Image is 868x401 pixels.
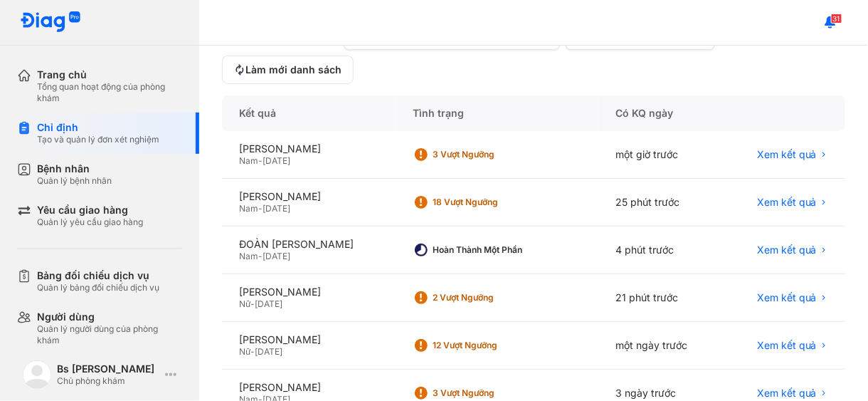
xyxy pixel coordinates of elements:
span: Xem kết quả [757,196,817,209]
div: 25 phút trước [598,179,722,226]
div: [PERSON_NAME] [239,190,379,203]
span: Xem kết quả [757,339,817,352]
span: Xem kết quả [757,244,817,256]
div: [PERSON_NAME] [239,142,379,155]
div: Tổng quan hoạt động của phòng khám [37,81,182,104]
span: Xem kết quả [757,291,817,304]
span: Nam [239,203,258,214]
div: Yêu cầu giao hàng [37,204,143,217]
div: Quản lý bệnh nhân [37,175,112,187]
div: 2 Vượt ngưỡng [433,292,546,303]
div: [PERSON_NAME] [239,286,379,298]
span: Làm mới danh sách [245,63,342,76]
div: Có KQ ngày [598,95,722,131]
div: Bs [PERSON_NAME] [57,363,159,375]
div: Chủ phòng khám [57,375,159,387]
span: - [258,203,263,214]
img: logo [20,11,81,33]
span: [DATE] [255,298,282,309]
div: một giờ trước [598,131,722,179]
div: Trang chủ [37,68,182,81]
div: 21 phút trước [598,274,722,322]
span: - [258,251,263,261]
div: Người dùng [37,311,182,323]
span: 31 [831,14,842,24]
span: - [250,298,255,309]
span: [DATE] [263,155,290,166]
span: [DATE] [263,251,290,261]
div: Quản lý yêu cầu giao hàng [37,217,143,228]
button: Làm mới danh sách [222,56,354,84]
div: [PERSON_NAME] [239,381,379,394]
div: ĐOÀN [PERSON_NAME] [239,238,379,251]
div: 3 Vượt ngưỡng [433,149,546,160]
div: Bệnh nhân [37,162,112,175]
span: Nữ [239,346,250,357]
span: Nam [239,251,258,261]
div: Tạo và quản lý đơn xét nghiệm [37,134,159,145]
span: - [258,155,263,166]
span: Nam [239,155,258,166]
span: Xem kết quả [757,387,817,400]
div: Chỉ định [37,121,159,134]
img: logo [23,360,51,389]
div: [PERSON_NAME] [239,333,379,346]
div: Bảng đối chiếu dịch vụ [37,269,159,282]
div: Quản lý người dùng của phòng khám [37,323,182,346]
span: [DATE] [263,203,290,214]
div: Hoàn thành một phần [433,244,546,256]
span: Xem kết quả [757,148,817,161]
div: 18 Vượt ngưỡng [433,197,546,208]
span: Nữ [239,298,250,309]
div: 3 Vượt ngưỡng [433,387,546,399]
div: Quản lý bảng đối chiếu dịch vụ [37,282,159,293]
span: [DATE] [255,346,282,357]
div: Kết quả [222,95,396,131]
span: - [250,346,255,357]
div: một ngày trước [598,322,722,370]
div: Tình trạng [396,95,598,131]
div: 12 Vượt ngưỡng [433,340,546,351]
div: 4 phút trước [598,226,722,274]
